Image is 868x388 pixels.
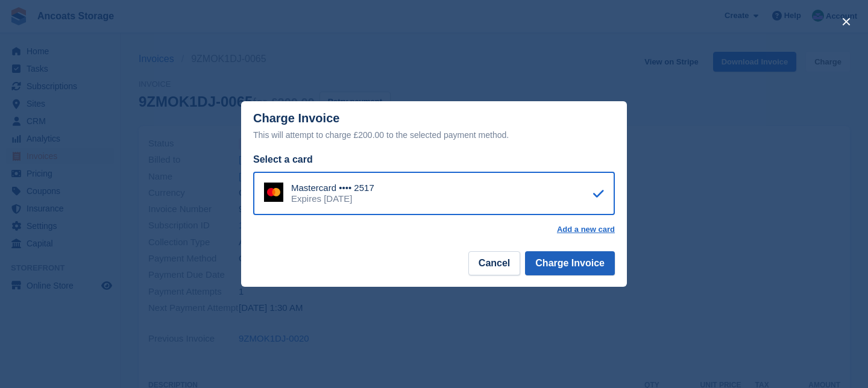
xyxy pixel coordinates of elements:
[468,251,520,275] button: Cancel
[291,193,374,204] div: Expires [DATE]
[253,152,615,167] div: Select a card
[837,12,856,31] button: close
[253,128,615,142] div: This will attempt to charge £200.00 to the selected payment method.
[291,183,374,193] div: Mastercard •••• 2517
[253,111,615,142] div: Charge Invoice
[264,183,283,202] img: Mastercard Logo
[525,251,615,275] button: Charge Invoice
[557,225,615,234] a: Add a new card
